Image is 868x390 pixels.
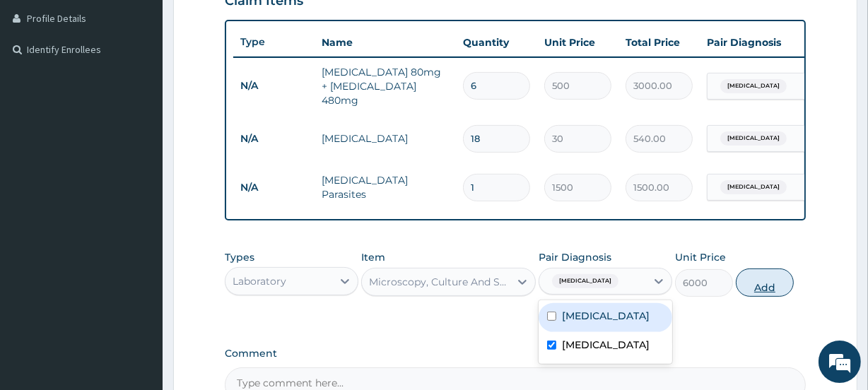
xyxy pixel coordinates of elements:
th: Name [315,28,456,57]
div: Chat with us now [74,79,237,97]
span: [MEDICAL_DATA] [552,274,618,288]
img: d_794563401_company_1708531726252_794563401 [26,71,57,106]
td: N/A [233,73,315,99]
span: We're online! [82,110,195,252]
label: [MEDICAL_DATA] [562,338,650,352]
div: Minimize live chat window [232,7,266,41]
label: [MEDICAL_DATA] [562,309,650,323]
th: Pair Diagnosis [700,28,855,57]
label: Types [225,252,254,264]
td: [MEDICAL_DATA] 80mg + [MEDICAL_DATA] 480mg [315,58,456,114]
span: [MEDICAL_DATA] [720,131,787,146]
span: [MEDICAL_DATA] [720,79,787,93]
label: Item [361,250,385,264]
td: [MEDICAL_DATA] Parasites [315,166,456,208]
button: Add [736,268,794,297]
td: [MEDICAL_DATA] [315,124,456,153]
td: N/A [233,175,315,201]
label: Pair Diagnosis [539,250,611,264]
span: [MEDICAL_DATA] [720,180,787,194]
label: Unit Price [675,250,726,264]
label: Comment [225,348,805,360]
div: Laboratory [233,274,286,288]
th: Unit Price [537,28,618,57]
textarea: Type your message and hit 'Enter' [7,249,269,298]
th: Type [233,29,315,55]
td: N/A [233,126,315,152]
div: Microscopy, Culture And Sensitivity - Stool [369,275,510,289]
th: Total Price [618,28,700,57]
th: Quantity [456,28,537,57]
